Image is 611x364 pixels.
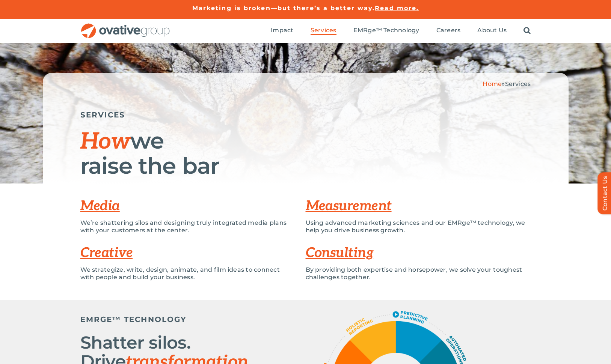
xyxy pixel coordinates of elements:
[80,219,294,234] p: We’re shattering silos and designing truly integrated media plans with your customers at the center.
[375,5,419,12] a: Read more.
[80,315,261,324] h5: EMRGE™ TECHNOLOGY
[311,27,336,34] span: Services
[505,80,531,87] span: Services
[306,245,374,261] a: Consulting
[306,266,531,281] p: By providing both expertise and horsepower, we solve your toughest challenges together.
[523,27,531,35] a: Search
[311,27,336,35] a: Services
[80,266,294,281] p: We strategize, write, design, animate, and film ideas to connect with people and build your busin...
[477,27,507,34] span: About Us
[80,245,133,261] a: Creative
[192,5,375,12] a: Marketing is broken—but there’s a better way.
[271,27,293,34] span: Impact
[353,27,419,34] span: EMRge™ Technology
[80,110,531,119] h5: SERVICES
[271,27,293,35] a: Impact
[306,219,531,234] p: Using advanced marketing sciences and our EMRge™ technology, we help you drive business growth.
[80,128,130,155] span: How
[477,27,507,35] a: About Us
[353,27,419,35] a: EMRge™ Technology
[483,80,531,87] span: »
[483,80,502,87] a: Home
[80,198,120,214] a: Media
[306,198,392,214] a: Measurement
[80,23,170,30] a: OG_Full_horizontal_RGB
[80,129,531,178] h1: we raise the bar
[436,27,461,34] span: Careers
[271,19,531,43] nav: Menu
[436,27,461,35] a: Careers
